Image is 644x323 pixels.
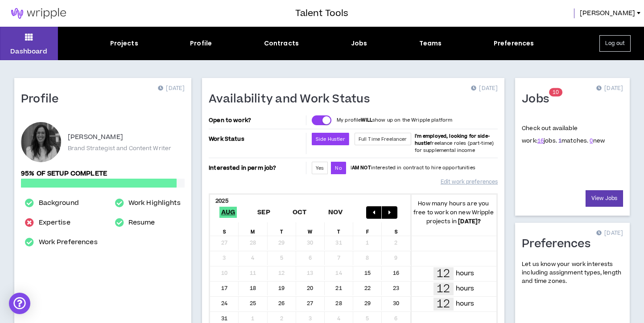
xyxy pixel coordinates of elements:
a: 1 [558,137,561,145]
p: Brand Strategist and Content Writer [68,144,171,152]
span: 0 [556,89,559,96]
p: [PERSON_NAME] [68,132,123,143]
span: No [335,165,342,172]
div: M [239,222,267,236]
p: [DATE] [471,84,498,93]
span: Yes [316,165,324,172]
h1: Profile [21,92,66,106]
span: new [590,137,605,145]
div: Open Intercom Messenger [9,293,30,314]
div: T [325,222,353,236]
div: Teams [419,39,442,48]
p: [DATE] [158,84,185,93]
a: Work Preferences [39,237,98,248]
p: hours [456,284,475,294]
span: Oct [291,207,309,218]
h3: Talent Tools [295,7,348,20]
a: 16 [537,137,544,145]
div: Preferences [494,39,534,48]
div: S [382,222,410,236]
div: T [268,222,296,236]
div: Jobs [351,39,367,48]
b: 2025 [215,197,228,205]
div: Contracts [264,39,299,48]
strong: AM NOT [352,164,371,171]
a: Resume [128,217,155,228]
h1: Preferences [522,237,597,251]
div: Profile [190,39,212,48]
span: Aug [219,207,237,218]
p: How many hours are you free to work on new Wripple projects in [411,199,497,226]
div: S [210,222,239,236]
b: I'm employed, looking for side-hustle [415,133,490,147]
b: [DATE] ? [458,217,481,225]
p: I interested in contract to hire opportunities [351,164,475,172]
p: Check out available work: [522,124,605,145]
span: [PERSON_NAME] [580,8,635,18]
span: Full Time Freelancer [359,136,407,143]
p: Dashboard [10,47,47,56]
span: Nov [326,207,345,218]
div: Projects [110,39,138,48]
strong: WILL [361,117,372,123]
a: Edit work preferences [441,174,498,190]
p: hours [456,299,475,309]
p: Work Status [209,133,304,145]
h1: Jobs [522,92,556,106]
sup: 10 [549,88,562,97]
a: Work Highlights [128,198,181,209]
div: W [296,222,325,236]
div: Ali C. [21,122,61,162]
p: hours [456,269,475,278]
span: Sep [256,207,272,218]
p: 95% of setup complete [21,169,185,179]
a: Background [39,198,79,209]
a: View Jobs [586,190,623,207]
p: Open to work? [209,117,304,124]
a: 0 [590,137,593,145]
button: Log out [599,35,631,52]
span: freelance roles (part-time) for supplemental income [415,133,494,154]
p: [DATE] [596,229,623,238]
p: My profile show up on the Wripple platform [337,117,452,124]
div: F [353,222,382,236]
p: Interested in perm job? [209,162,304,174]
span: matches. [558,137,588,145]
p: [DATE] [596,84,623,93]
a: Expertise [39,217,70,228]
h1: Availability and Work Status [209,92,376,106]
span: jobs. [537,137,557,145]
p: Let us know your work interests including assignment types, length and time zones. [522,260,623,286]
span: 1 [553,89,556,96]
